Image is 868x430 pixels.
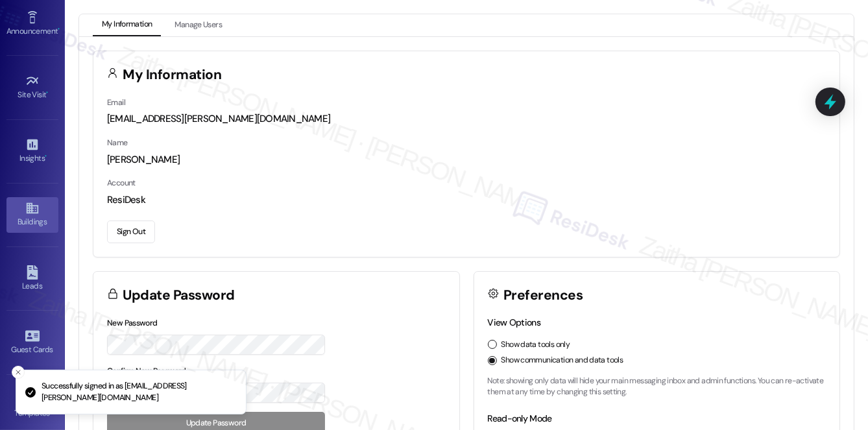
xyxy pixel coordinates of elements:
div: [PERSON_NAME] [107,153,826,167]
a: Templates • [6,388,58,424]
span: • [47,88,49,97]
a: Leads [6,261,58,296]
a: Buildings [6,197,58,232]
a: Insights • [6,134,58,169]
label: Name [107,137,128,148]
label: Read-only Mode [488,412,552,424]
label: Email [107,97,125,108]
p: Note: showing only data will hide your main messaging inbox and admin functions. You can re-activ... [488,376,826,398]
p: Successfully signed in as [EMAIL_ADDRESS][PERSON_NAME][DOMAIN_NAME] [42,381,235,403]
div: [EMAIL_ADDRESS][PERSON_NAME][DOMAIN_NAME] [107,112,826,126]
label: Show communication and data tools [501,355,623,366]
label: View Options [488,317,541,328]
a: Site Visit • [6,70,58,105]
span: • [45,152,47,161]
h3: Preferences [503,289,583,302]
label: Account [107,178,136,188]
label: New Password [107,318,158,328]
button: Manage Users [165,14,231,36]
span: • [58,25,60,34]
label: Show data tools only [501,339,570,351]
h3: My Information [123,68,222,82]
div: ResiDesk [107,193,826,207]
button: My Information [93,14,161,36]
h3: Update Password [123,289,235,302]
button: Sign Out [107,221,155,243]
button: Close toast [12,366,25,379]
a: Guest Cards [6,325,58,360]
